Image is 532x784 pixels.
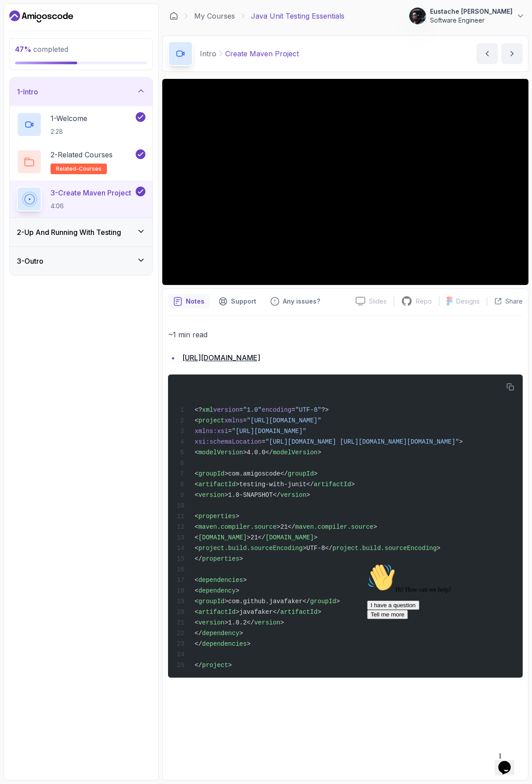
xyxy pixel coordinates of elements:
span: modelVersion [198,449,243,456]
span: groupId [198,598,224,605]
span: dependency [198,587,235,594]
span: </ [195,640,202,647]
a: Dashboard [9,9,73,23]
span: groupId [288,470,314,477]
span: = [239,406,243,413]
p: 1 - Welcome [51,113,87,124]
span: < [195,598,198,605]
span: = [243,417,246,424]
p: 4:06 [51,202,131,211]
span: > [239,555,243,562]
span: > [373,523,377,530]
span: < [195,513,198,520]
span: project.build.sourceEncoding [332,545,437,552]
p: 2:28 [51,127,87,136]
span: </ [195,662,202,669]
span: properties [198,513,235,520]
p: 2 - Related Courses [51,149,113,160]
span: modelVersion [273,449,317,456]
span: groupId [310,598,336,605]
h3: 3 - Outro [17,256,43,266]
span: < [195,545,198,552]
span: >com.amigoscode</ [224,470,288,477]
button: Feedback button [265,294,325,308]
span: xsi:schemaLocation [195,438,262,445]
span: <? [195,406,202,413]
p: Repo [416,297,432,306]
button: Support button [213,294,262,308]
span: encoding [262,406,291,413]
span: version [198,491,224,499]
span: < [195,449,198,456]
p: Notes [186,297,204,306]
span: > [235,587,239,594]
span: > [228,662,232,669]
a: [URL][DOMAIN_NAME] [182,353,260,362]
span: version [280,491,306,499]
span: < [195,619,198,626]
span: > [235,513,239,520]
a: My Courses [194,11,235,21]
span: > [247,640,250,647]
span: < [195,534,198,541]
p: Eustache [PERSON_NAME] [430,7,512,16]
span: </ [195,555,202,562]
span: > [459,438,463,445]
p: Any issues? [283,297,320,306]
p: Java Unit Testing Essentials [251,11,344,21]
span: >21</ [277,523,295,530]
span: > [437,545,440,552]
span: < [195,523,198,530]
img: user profile image [409,8,426,24]
span: < [195,577,198,584]
span: >1.0-SNAPSHOT</ [224,491,280,499]
span: project [198,417,224,424]
span: dependencies [202,640,247,647]
span: >testing-with-junit</ [235,481,313,488]
h3: 2 - Up And Running With Testing [17,227,121,238]
span: artifactId [280,608,317,616]
span: Hi! How can we help? [4,27,88,33]
span: < [195,417,198,424]
span: > [317,608,321,616]
iframe: chat widget [495,749,523,775]
span: project [202,662,228,669]
span: = [262,438,265,445]
span: = [228,428,232,435]
button: 2-Related Coursesrelated-courses [17,149,145,174]
span: 47 % [15,45,31,54]
span: > [306,491,310,499]
span: related-courses [56,165,102,172]
span: completed [15,45,68,54]
p: Create Maven Project [225,48,299,59]
span: < [195,491,198,499]
span: "[URL][DOMAIN_NAME] [URL][DOMAIN_NAME][DOMAIN_NAME]" [266,438,459,445]
span: < [195,470,198,477]
span: project.build.sourceEncoding [198,545,302,552]
p: Share [505,297,523,306]
span: artifactId [198,608,235,616]
span: [DOMAIN_NAME] [198,534,246,541]
span: </ [195,630,202,637]
span: > [239,630,243,637]
p: Intro [200,48,216,59]
button: 3-Create Maven Project4:06 [17,187,145,211]
span: > [314,534,317,541]
iframe: Create Maven Project [162,79,528,285]
span: = [291,406,295,413]
span: >com.github.javafaker</ [224,598,310,605]
a: Dashboard [169,12,178,20]
span: >21</ [247,534,266,541]
span: >4.0.0</ [243,449,273,456]
span: version [213,406,239,413]
button: 1-Welcome2:28 [17,112,145,137]
span: > [280,619,284,626]
button: Share [487,297,523,306]
span: groupId [198,470,224,477]
span: properties [202,555,239,562]
span: dependencies [198,577,243,584]
button: I have a question [4,41,56,50]
p: 3 - Create Maven Project [51,187,131,198]
span: < [195,608,198,616]
span: version [254,619,280,626]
